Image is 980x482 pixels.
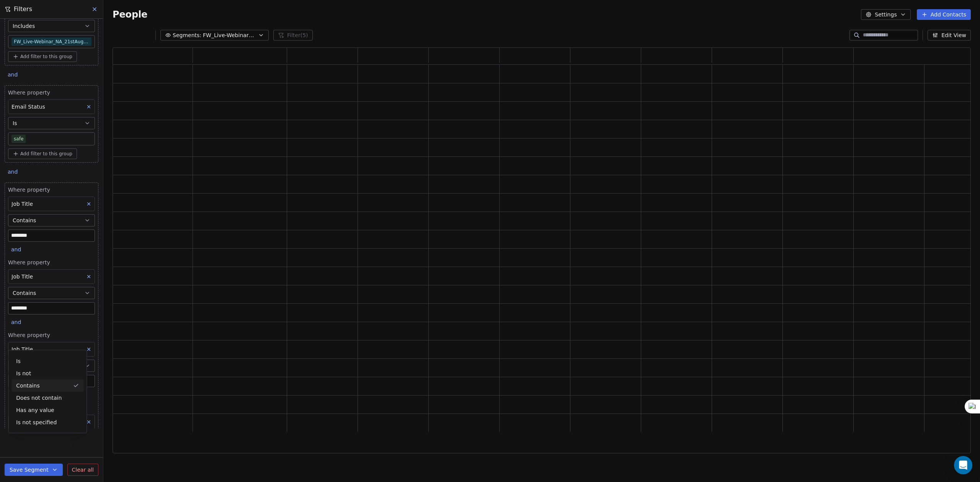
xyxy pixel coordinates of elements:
[203,31,256,39] span: FW_Live-Webinar_NA_21stAugust'25 Batch 2
[11,379,83,392] div: Contains
[273,30,313,41] button: Filter(5)
[917,9,971,20] button: Add Contacts
[8,355,87,428] div: Suggestions
[954,456,972,474] div: Open Intercom Messenger
[173,31,201,39] span: Segments:
[861,9,910,20] button: Settings
[11,404,83,416] div: Has any value
[113,65,971,454] div: grid
[113,9,147,20] span: People
[11,392,83,404] div: Does not contain
[11,416,83,428] div: Is not specified
[928,30,971,41] button: Edit View
[11,367,83,379] div: Is not
[11,355,83,367] div: Is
